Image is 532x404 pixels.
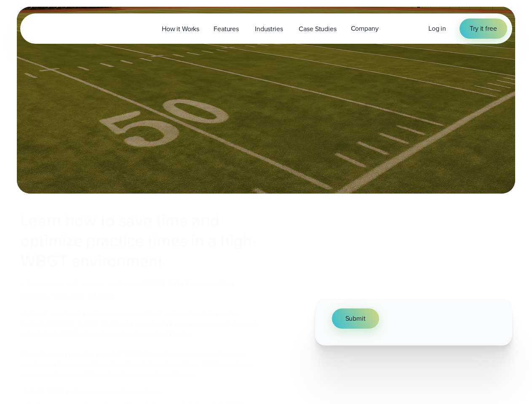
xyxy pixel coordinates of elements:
span: Try it free [470,24,497,34]
span: Company [351,24,379,34]
button: Submit [332,308,379,329]
a: Log in [428,24,446,34]
span: Features [214,24,239,34]
span: Submit [345,314,366,324]
span: Industries [255,24,283,34]
span: Case Studies [299,24,336,34]
span: How it Works [162,24,199,34]
a: How it Works [155,20,206,37]
span: Log in [428,24,446,33]
a: Try it free [460,19,507,39]
a: Case Studies [291,20,343,37]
